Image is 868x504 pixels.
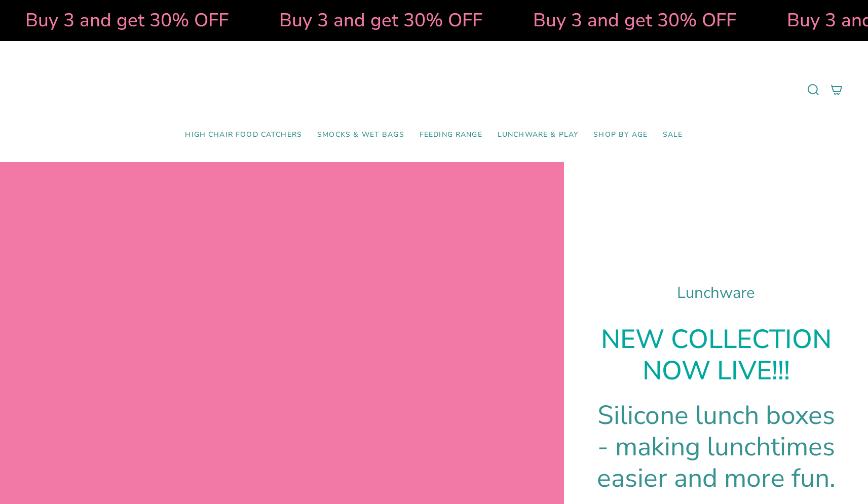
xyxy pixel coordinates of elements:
[498,131,578,139] span: Lunchware & Play
[589,284,843,302] h1: Lunchware
[663,131,683,139] span: SALE
[589,400,843,494] h1: Silicone lunch boxes - making lu
[490,123,586,147] a: Lunchware & Play
[177,123,310,147] a: High Chair Food Catchers
[412,123,490,147] a: Feeding Range
[586,123,655,147] a: Shop by Age
[597,429,836,496] span: nchtimes easier and more fun.
[310,123,412,147] a: Smocks & Wet Bags
[347,56,521,123] a: Mumma’s Little Helpers
[317,131,404,139] span: Smocks & Wet Bags
[420,131,482,139] span: Feeding Range
[593,131,648,139] span: Shop by Age
[185,131,302,139] span: High Chair Food Catchers
[655,123,691,147] a: SALE
[478,8,682,33] strong: Buy 3 and get 30% OFF
[601,322,832,389] strong: NEW COLLECTION NOW LIVE!!!
[224,8,428,33] strong: Buy 3 and get 30% OFF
